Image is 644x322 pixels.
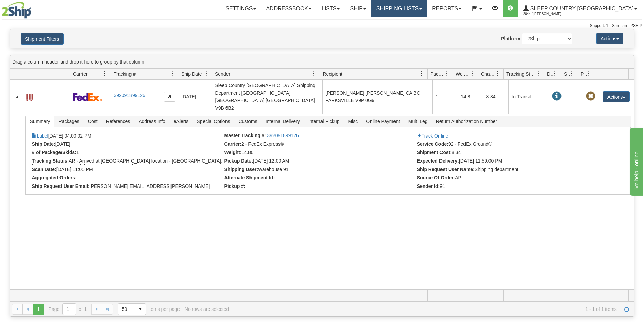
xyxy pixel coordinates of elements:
td: 1 [432,80,458,114]
li: [DATE] [32,141,222,148]
a: 392091899126 [114,93,145,98]
a: Shipment Issues filter column settings [566,68,578,79]
li: [DATE] 11:05 PM [32,167,222,173]
strong: # of Package/Skids: [32,150,76,155]
strong: Sender Id: [417,183,440,189]
strong: Shipment Cost: [417,150,452,155]
li: 2 - FedEx Express® [224,141,415,148]
a: Tracking Status filter column settings [532,68,544,79]
strong: Pickup Date: [224,158,253,164]
a: Delivery Status filter column settings [549,68,561,79]
strong: Master Tracking #: [224,133,266,138]
li: 14.80 [224,150,415,156]
span: Address Info [135,116,169,127]
span: Recipient [323,71,342,77]
td: [DATE] [178,80,212,114]
span: Page sizes drop down [118,303,146,315]
td: In Transit [508,80,549,114]
input: Page 1 [63,304,76,315]
span: Tracking Status [506,71,536,77]
td: 8.34 [483,80,508,114]
strong: Pickup #: [224,183,245,189]
div: No rows are selected [185,306,229,312]
span: 2044 / [PERSON_NAME] [523,10,574,17]
span: Sleep Country [GEOGRAPHIC_DATA] [529,6,634,11]
span: Tracking # [114,71,136,77]
span: Summary [26,116,54,127]
a: Ship [345,0,371,17]
span: select [135,304,146,315]
span: Internal Pickup [304,116,344,127]
strong: Expected Delivery: [417,158,459,164]
li: 92 - FedEx Ground® [417,141,607,148]
strong: Carrier: [224,141,242,147]
button: Copy to clipboard [164,92,175,102]
span: Weight [456,71,470,77]
a: 392091899126 [267,133,299,138]
li: Shipping department [417,167,607,173]
span: Page 1 [33,304,44,315]
a: Recipient filter column settings [416,68,427,79]
a: Reports [427,0,467,17]
span: Cost [84,116,102,127]
strong: Ship Date: [32,141,55,147]
button: Actions [603,91,630,102]
span: Multi Leg [404,116,432,127]
span: Pickup Status [581,71,587,77]
img: logo2044.jpg [2,2,31,19]
a: Collapse [13,94,20,100]
strong: Shipping User: [224,167,258,172]
li: 91 [417,183,607,190]
li: [DATE] 12:00 AM [224,158,415,165]
a: Packages filter column settings [441,68,453,79]
li: [DATE] 04:00:02 PM [32,133,222,140]
span: items per page [118,303,180,315]
strong: Alternate Shipment Id: [224,175,275,180]
button: Shipment Filters [21,33,64,45]
strong: Source Of Order: [417,175,455,180]
strong: Tracking Status: [32,158,69,164]
a: Sender filter column settings [308,68,320,79]
label: Platform [501,35,520,42]
a: Lists [316,0,345,17]
a: Track Online [417,133,448,139]
li: 8.34 [417,150,607,156]
span: Shipment Issues [564,71,570,77]
li: Warehouse 91 (7601) [224,167,415,173]
div: live help - online [5,4,63,12]
span: eAlerts [170,116,193,127]
span: Delivery Status [547,71,553,77]
strong: Service Code: [417,141,448,147]
a: Settings [220,0,261,17]
li: API [417,175,607,182]
img: 2 - FedEx Express® [73,93,102,101]
button: Actions [596,33,623,44]
a: Carrier filter column settings [99,68,111,79]
span: Packages [54,116,83,127]
a: Weight filter column settings [467,68,478,79]
span: References [102,116,135,127]
li: AR - Arrived at [GEOGRAPHIC_DATA] location - [GEOGRAPHIC_DATA], [GEOGRAPHIC_DATA], [GEOGRAPHIC_DA... [32,158,222,165]
div: Support: 1 - 855 - 55 - 2SHIP [2,23,642,29]
span: Sender [215,71,230,77]
td: [PERSON_NAME] [PERSON_NAME] CA BC PARKSVILLE V9P 0G9 [322,80,432,114]
span: Online Payment [362,116,404,127]
span: Pickup Not Assigned [586,92,595,101]
span: Page of 1 [49,303,87,315]
a: Label [26,91,33,102]
a: Label [32,133,48,139]
a: Pickup Status filter column settings [583,68,595,79]
span: 50 [122,306,131,313]
span: Return Authorization Number [432,116,501,127]
span: In Transit [552,92,562,101]
span: 1 - 1 of 1 items [234,306,617,312]
span: Special Options [193,116,234,127]
strong: Aggregated Orders: [32,175,76,180]
td: 14.8 [458,80,483,114]
span: Carrier [73,71,88,77]
span: Ship Date [181,71,202,77]
span: Misc [344,116,362,127]
a: Sleep Country [GEOGRAPHIC_DATA] 2044 / [PERSON_NAME] [518,0,642,17]
a: Charge filter column settings [492,68,503,79]
li: 1 [32,150,222,156]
